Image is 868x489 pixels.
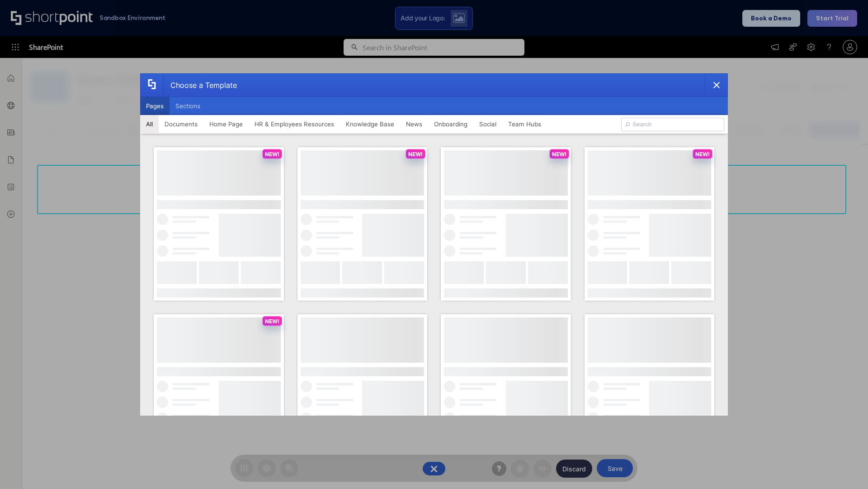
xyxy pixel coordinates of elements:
[502,115,547,133] button: Team Hubs
[249,115,340,133] button: HR & Employees Resources
[140,73,728,416] div: template selector
[140,97,170,115] button: Pages
[140,115,159,133] button: All
[552,151,566,158] p: NEW!
[428,115,473,133] button: Onboarding
[473,115,502,133] button: Social
[621,118,724,131] input: Search
[163,74,237,96] div: Choose a Template
[695,151,710,158] p: NEW!
[823,446,868,489] iframe: Chat Widget
[265,318,279,325] p: NEW!
[400,115,428,133] button: News
[408,151,423,158] p: NEW!
[265,151,279,158] p: NEW!
[203,115,249,133] button: Home Page
[170,97,206,115] button: Sections
[340,115,400,133] button: Knowledge Base
[159,115,203,133] button: Documents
